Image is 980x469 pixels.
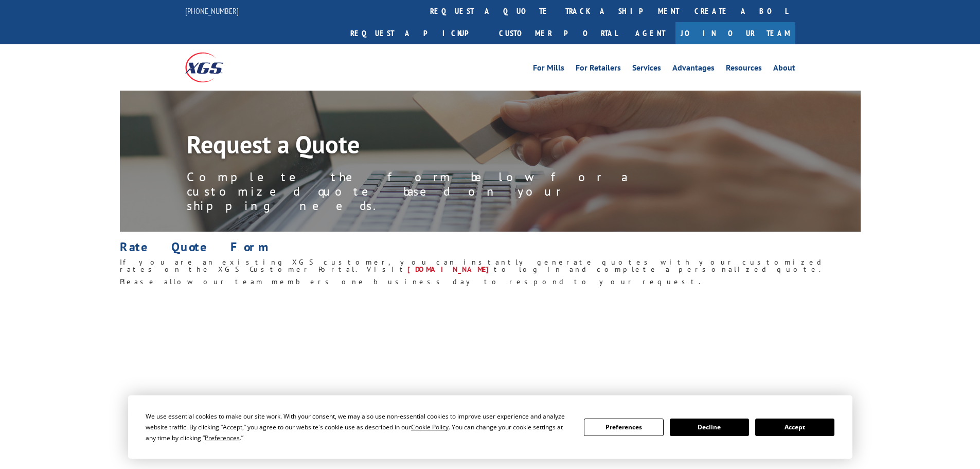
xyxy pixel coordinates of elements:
[146,411,572,443] div: We use essential cookies to make our site work. With your consent, we may also use non-essential ...
[533,64,564,75] a: For Mills
[187,170,650,213] p: Complete the form below for a customized quote based on your shipping needs.
[625,22,675,44] a: Agent
[632,64,661,75] a: Services
[726,64,762,75] a: Resources
[494,265,824,274] span: to log in and complete a personalized quote.
[185,6,239,16] a: [PHONE_NUMBER]
[120,278,861,290] h6: Please allow our team members one business day to respond to your request.
[491,22,625,44] a: Customer Portal
[675,22,795,44] a: Join Our Team
[128,395,852,459] div: Cookie Consent Prompt
[755,419,834,436] button: Accept
[343,22,491,44] a: Request a pickup
[670,419,749,436] button: Decline
[120,241,861,258] h1: Rate Quote Form
[773,64,795,75] a: About
[187,132,650,162] h1: Request a Quote
[407,265,494,274] a: [DOMAIN_NAME]
[120,257,825,274] span: If you are an existing XGS customer, you can instantly generate quotes with your customized rates...
[584,419,663,436] button: Preferences
[205,433,240,442] span: Preferences
[576,64,621,75] a: For Retailers
[672,64,715,75] a: Advantages
[411,423,449,431] span: Cookie Policy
